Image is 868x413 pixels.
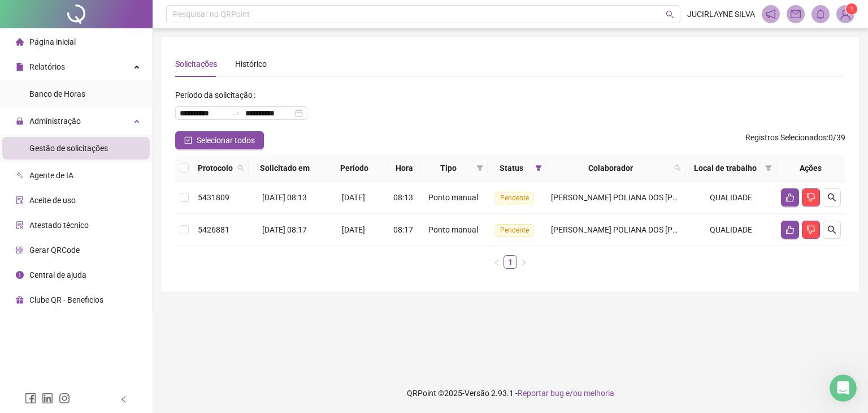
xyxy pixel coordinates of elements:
th: Solicitado em [249,155,320,182]
span: check-square [184,136,192,144]
span: filter [535,165,542,171]
span: qrcode [16,246,24,254]
span: 08:13 [393,193,413,202]
span: filter [763,160,774,177]
th: Período [320,155,388,182]
span: filter [476,165,483,171]
span: Aceite de uso [29,196,76,205]
span: search [237,165,244,171]
span: [DATE] 08:13 [262,193,307,202]
td: QUALIDADE [685,182,776,214]
span: facebook [25,393,36,404]
span: lock [16,117,24,125]
a: 1 [504,256,517,268]
span: 1 [850,5,854,13]
span: file [16,63,24,71]
span: linkedin [42,393,53,404]
span: Tipo [424,162,472,174]
span: dislike [806,225,815,234]
button: left [490,255,504,269]
button: Selecionar todos [175,131,264,149]
span: audit [16,196,24,204]
span: [PERSON_NAME] POLIANA DOS [PERSON_NAME] [551,225,726,234]
label: Período da solicitação [175,86,260,104]
span: Agente de IA [29,171,73,180]
div: Histórico [235,58,267,70]
span: JUCIRLAYNE SILVA [687,8,755,20]
li: 1 [504,255,517,269]
span: notification [766,9,776,19]
span: Ponto manual [428,193,478,202]
span: Relatórios [29,62,65,71]
span: Versão [465,389,489,398]
sup: Atualize o seu contato no menu Meus Dados [846,3,857,15]
td: QUALIDADE [685,214,776,246]
span: Página inicial [29,37,76,46]
span: mail [791,9,801,19]
span: search [674,165,681,171]
li: Página anterior [490,255,504,269]
span: filter [474,160,485,177]
span: like [785,193,795,202]
span: 5426881 [198,225,229,234]
span: [DATE] 08:17 [262,225,307,234]
span: right [520,259,527,266]
span: like [785,225,795,234]
span: Protocolo [198,162,233,174]
span: Colaborador [551,162,670,174]
span: home [16,38,24,46]
span: Banco de Horas [29,89,85,98]
span: Central de ajuda [29,270,86,279]
span: Pendente [496,192,533,204]
span: Atestado técnico [29,221,89,230]
span: Registros Selecionados [745,133,827,142]
li: Próxima página [517,255,531,269]
span: Reportar bug e/ou melhoria [518,389,614,398]
span: left [120,395,128,403]
span: Pendente [496,224,533,236]
div: Ações [781,162,841,174]
span: instagram [59,393,70,404]
span: search [672,160,683,177]
span: gift [16,296,24,304]
span: 08:17 [393,225,413,234]
footer: QRPoint © 2025 - 2.93.1 - [153,373,868,413]
th: Hora [388,155,420,182]
span: Administração [29,117,81,126]
span: Clube QR - Beneficios [29,295,103,304]
span: Gestão de solicitações [29,144,108,153]
span: dislike [806,193,815,202]
button: right [517,255,531,269]
span: to [232,109,241,118]
span: solution [16,221,24,229]
span: info-circle [16,271,24,279]
span: [DATE] [342,193,365,202]
span: 5431809 [198,193,229,202]
span: [PERSON_NAME] POLIANA DOS [PERSON_NAME] [551,193,726,202]
span: bell [815,9,826,19]
span: search [827,225,836,234]
span: Status [492,162,531,174]
span: Ponto manual [428,225,478,234]
div: Solicitações [175,58,217,70]
span: Gerar QRCode [29,246,80,255]
span: : 0 / 39 [745,131,845,149]
span: search [235,160,246,177]
span: left [493,259,500,266]
span: filter [533,160,544,177]
iframe: Intercom live chat [830,375,857,402]
span: Selecionar todos [197,134,255,147]
span: search [827,193,836,202]
span: Local de trabalho [690,162,761,174]
span: [DATE] [342,225,365,234]
img: 94867 [837,6,854,23]
span: filter [765,165,772,171]
span: swap-right [232,109,241,118]
span: search [666,10,674,19]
